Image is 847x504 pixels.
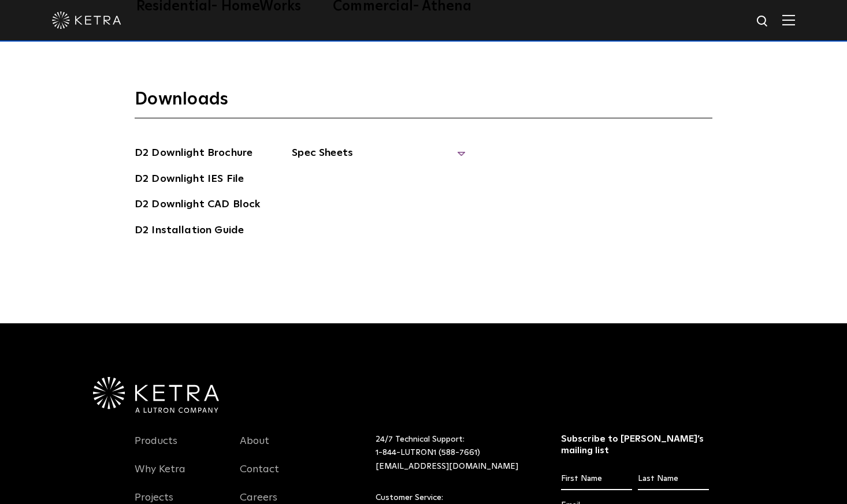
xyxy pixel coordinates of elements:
[376,449,480,457] a: 1-844-LUTRON1 (588-7661)
[135,463,185,490] a: Why Ketra
[240,435,269,461] a: About
[135,196,260,215] a: D2 Downlight CAD Block
[292,145,465,170] span: Spec Sheets
[135,222,244,241] a: D2 Installation Guide
[240,463,279,490] a: Contact
[135,171,244,189] a: D2 Downlight IES File
[561,468,632,490] input: First Name
[782,14,795,25] img: Hamburger%20Nav.svg
[135,435,177,461] a: Products
[93,377,219,413] img: Ketra-aLutronCo_White_RGB
[561,433,709,457] h3: Subscribe to [PERSON_NAME]’s mailing list
[135,88,712,118] h3: Downloads
[376,433,532,474] p: 24/7 Technical Support:
[638,468,709,490] input: Last Name
[135,145,252,163] a: D2 Downlight Brochure
[52,12,121,29] img: ketra-logo-2019-white
[756,14,770,29] img: search icon
[376,462,518,471] a: [EMAIL_ADDRESS][DOMAIN_NAME]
